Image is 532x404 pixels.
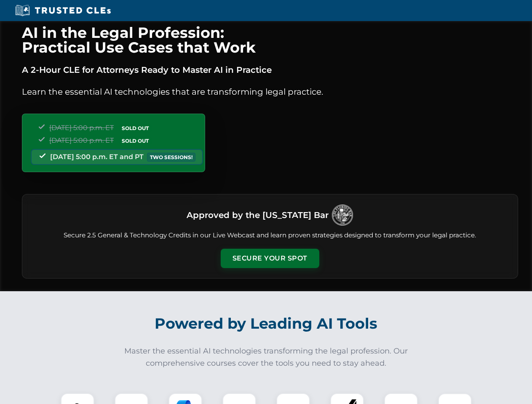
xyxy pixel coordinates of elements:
p: Learn the essential AI technologies that are transforming legal practice. [22,85,518,98]
span: [DATE] 5:00 p.m. ET [49,136,114,144]
h3: Approved by the [US_STATE] Bar [187,207,329,223]
p: A 2-Hour CLE for Attorneys Ready to Master AI in Practice [22,63,518,77]
img: Logo [332,205,353,226]
span: SOLD OUT [119,124,152,133]
button: Secure Your Spot [221,249,319,268]
p: Master the essential AI technologies transforming the legal profession. Our comprehensive courses... [119,345,414,369]
p: Secure 2.5 General & Technology Credits in our Live Webcast and learn proven strategies designed ... [32,231,508,240]
span: [DATE] 5:00 p.m. ET [49,124,114,132]
h2: Powered by Leading AI Tools [33,309,500,338]
h1: AI in the Legal Profession: Practical Use Cases that Work [22,25,518,55]
span: SOLD OUT [119,136,152,145]
img: Trusted CLEs [13,4,113,17]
